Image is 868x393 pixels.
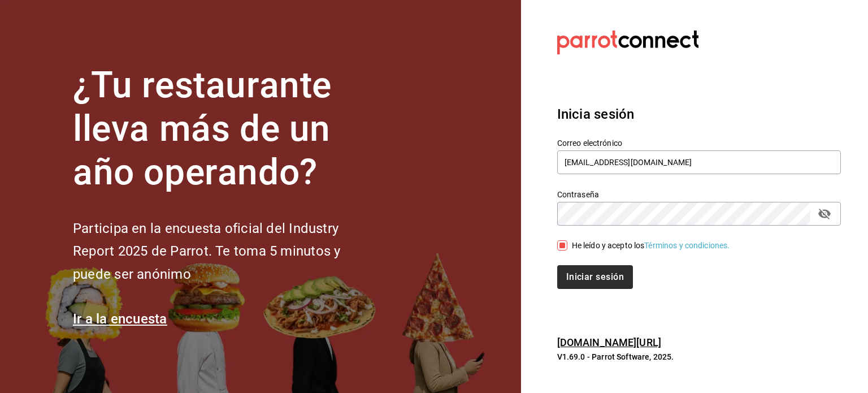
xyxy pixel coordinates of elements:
[557,336,661,348] a: [DOMAIN_NAME][URL]
[572,240,730,252] div: He leído y acepto los
[557,351,841,362] p: V1.69.0 - Parrot Software, 2025.
[815,204,834,223] button: passwordField
[557,104,841,124] h3: Inicia sesión
[73,64,378,194] h1: ¿Tu restaurante lleva más de un año operando?
[557,150,841,174] input: Ingresa tu correo electrónico
[73,217,378,286] h2: Participa en la encuesta oficial del Industry Report 2025 de Parrot. Te toma 5 minutos y puede se...
[557,139,841,147] label: Correo electrónico
[644,241,730,250] a: Términos y condiciones.
[73,311,167,327] a: Ir a la encuesta
[557,191,841,198] label: Contraseña
[557,265,633,289] button: Iniciar sesión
